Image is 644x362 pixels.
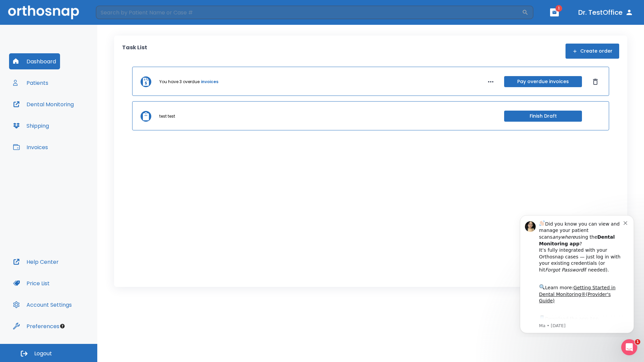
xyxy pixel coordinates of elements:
[590,76,601,87] button: Dismiss
[9,318,63,334] button: Preferences
[114,10,119,16] button: Dismiss notification
[9,96,78,112] button: Dental Monitoring
[8,5,79,19] img: Orthosnap
[555,5,562,12] span: 1
[34,350,52,357] span: Logout
[504,76,582,87] button: Pay overdue invoices
[9,254,63,270] button: Help Center
[29,107,89,119] a: App Store
[159,113,175,119] p: test test
[122,44,147,59] p: Task List
[621,339,637,355] iframe: Intercom live chat
[510,209,644,337] iframe: Intercom notifications message
[9,275,54,291] button: Price List
[9,118,53,134] button: Shipping
[9,53,60,69] button: Dashboard
[9,139,52,155] button: Invoices
[9,75,52,91] button: Patients
[566,44,619,59] button: Create order
[635,339,640,345] span: 1
[9,297,76,313] button: Account Settings
[96,6,522,19] input: Search by Patient Name or Case #
[201,79,218,85] a: invoices
[576,6,636,18] button: Dr. TestOffice
[59,323,65,329] div: Tooltip anchor
[159,79,200,85] p: You have 3 overdue
[29,105,114,139] div: Download the app: | ​ Let us know if you need help getting started!
[29,114,114,120] p: Message from Ma, sent 6w ago
[504,111,582,122] button: Finish Draft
